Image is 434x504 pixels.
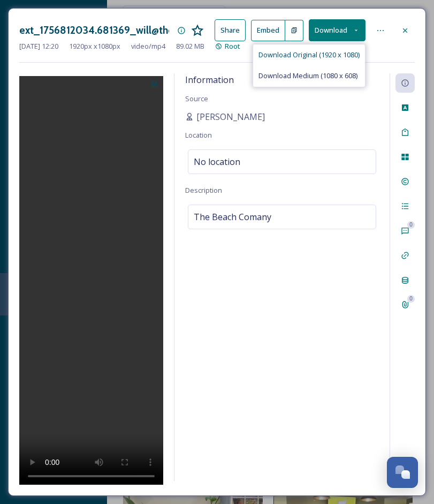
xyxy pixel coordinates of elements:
span: Download Medium (1080 x 608) [258,71,357,81]
span: Location [185,130,212,140]
button: Share [215,19,246,41]
button: Download [309,19,366,41]
span: Information [185,74,234,86]
div: 0 [407,295,415,303]
button: Embed [251,20,285,41]
span: 89.02 MB [176,41,204,51]
span: 1920 px x 1080 px [69,41,120,51]
span: No location [194,155,240,168]
span: video/mp4 [131,41,165,51]
span: Download Original (1920 x 1080) [258,50,360,60]
span: [DATE] 12:20 [19,41,58,51]
span: Description [185,185,222,195]
button: Open Chat [387,457,418,488]
h3: ext_1756812034.681369_will@thebeachlittlehampton.co.uk-Emma Video.m4v [19,22,169,38]
span: The Beach Comany [194,210,271,223]
span: [PERSON_NAME] [196,110,265,123]
span: Root [225,41,240,51]
span: Source [185,94,208,103]
div: 0 [407,221,415,229]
